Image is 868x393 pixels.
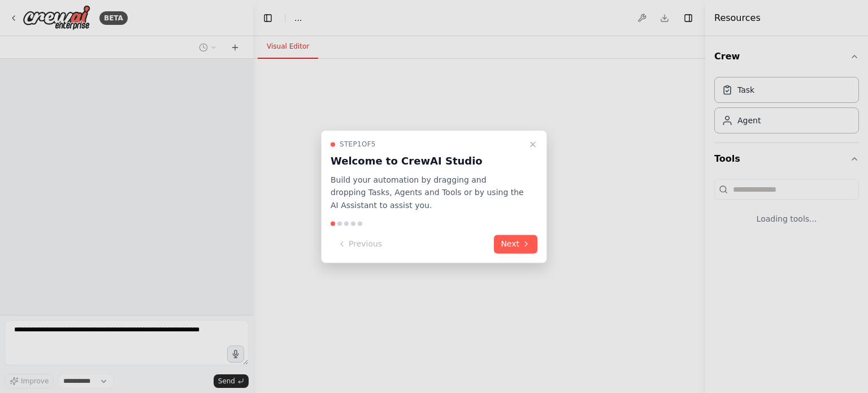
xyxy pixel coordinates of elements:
h3: Welcome to CrewAI Studio [331,153,524,169]
button: Previous [331,235,389,253]
span: Step 1 of 5 [340,140,376,149]
button: Hide left sidebar [260,10,276,26]
button: Close walkthrough [526,137,540,151]
button: Next [494,235,537,253]
p: Build your automation by dragging and dropping Tasks, Agents and Tools or by using the AI Assista... [331,174,524,212]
